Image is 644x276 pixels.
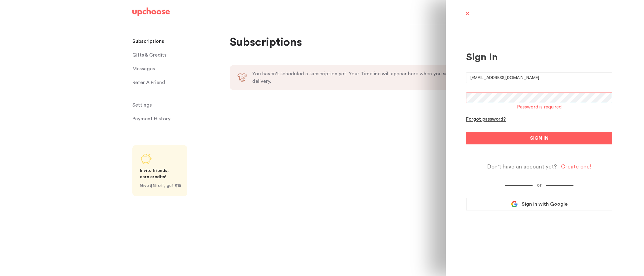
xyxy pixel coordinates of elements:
div: Password is required [517,104,562,110]
div: Create one! [561,163,592,170]
span: SIGN IN [530,134,548,142]
input: E-mail [466,73,612,83]
span: Don't have an account yet? [487,163,557,170]
button: SIGN IN [466,132,612,144]
div: Sign In [466,51,612,63]
span: Sign in with Google [522,201,568,207]
div: Forgot password? [466,117,506,123]
span: or [533,183,546,188]
a: Sign in with Google [466,198,612,210]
